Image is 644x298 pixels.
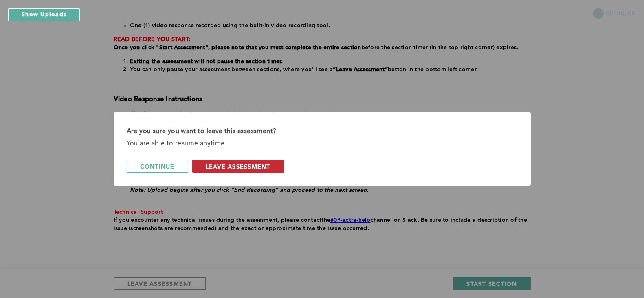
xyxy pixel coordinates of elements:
div: You are able to resume anytime [127,138,518,150]
button: continue [127,160,188,173]
button: leave assessment [192,160,284,173]
span: leave assessment [206,162,270,170]
span: continue [140,162,175,170]
div: Are you sure you want to leave this assessment? [127,125,518,138]
button: Show Uploads [8,8,80,21]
